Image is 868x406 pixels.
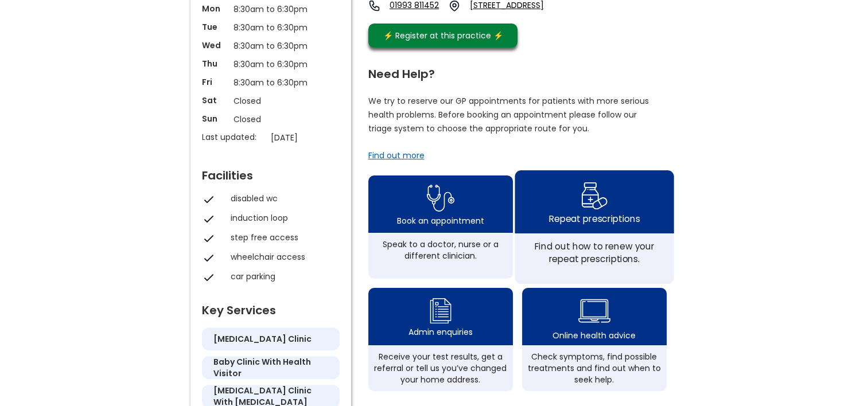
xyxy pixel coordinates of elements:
a: health advice iconOnline health adviceCheck symptoms, find possible treatments and find out when ... [522,288,667,391]
p: 8:30am to 6:30pm [233,3,308,15]
div: car parking [231,271,334,282]
p: Tue [202,21,228,33]
a: book appointment icon Book an appointmentSpeak to a doctor, nurse or a different clinician. [368,175,513,279]
div: Receive your test results, get a referral or tell us you’ve changed your home address. [374,351,507,385]
div: Find out how to renew your repeat prescriptions. [521,240,667,265]
div: ⚡️ Register at this practice ⚡️ [377,29,509,42]
a: Find out more [368,150,425,161]
p: Closed [233,95,308,107]
p: Last updated: [202,131,265,143]
p: Sun [202,113,228,124]
p: Sat [202,95,228,106]
div: Key Services [202,299,340,316]
p: Thu [202,58,228,69]
img: repeat prescription icon [581,178,608,212]
div: step free access [231,232,334,243]
div: Online health advice [552,330,636,341]
div: wheelchair access [231,251,334,263]
p: 8:30am to 6:30pm [233,58,308,71]
div: Book an appointment [397,215,484,227]
div: Need Help? [368,63,667,80]
p: Wed [202,40,228,51]
div: Speak to a doctor, nurse or a different clinician. [374,239,507,261]
a: admin enquiry iconAdmin enquiriesReceive your test results, get a referral or tell us you’ve chan... [368,288,513,391]
p: Closed [233,113,308,126]
a: repeat prescription iconRepeat prescriptionsFind out how to renew your repeat prescriptions. [515,170,674,284]
p: Mon [202,3,228,14]
p: 8:30am to 6:30pm [233,76,308,89]
p: Fri [202,76,228,88]
img: book appointment icon [427,181,454,215]
h5: [MEDICAL_DATA] clinic [213,333,312,345]
img: admin enquiry icon [428,295,453,326]
div: Admin enquiries [408,326,473,338]
h5: baby clinic with health visitor [213,356,328,379]
img: health advice icon [578,292,610,330]
div: induction loop [231,212,334,224]
div: Check symptoms, find possible treatments and find out when to seek help. [528,351,661,385]
div: Repeat prescriptions [548,212,639,225]
p: 8:30am to 6:30pm [233,21,308,34]
div: Facilities [202,164,340,181]
div: disabled wc [231,193,334,204]
p: 8:30am to 6:30pm [233,40,308,52]
p: We try to reserve our GP appointments for patients with more serious health problems. Before book... [368,94,649,135]
p: [DATE] [271,131,345,144]
a: ⚡️ Register at this practice ⚡️ [368,24,517,48]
